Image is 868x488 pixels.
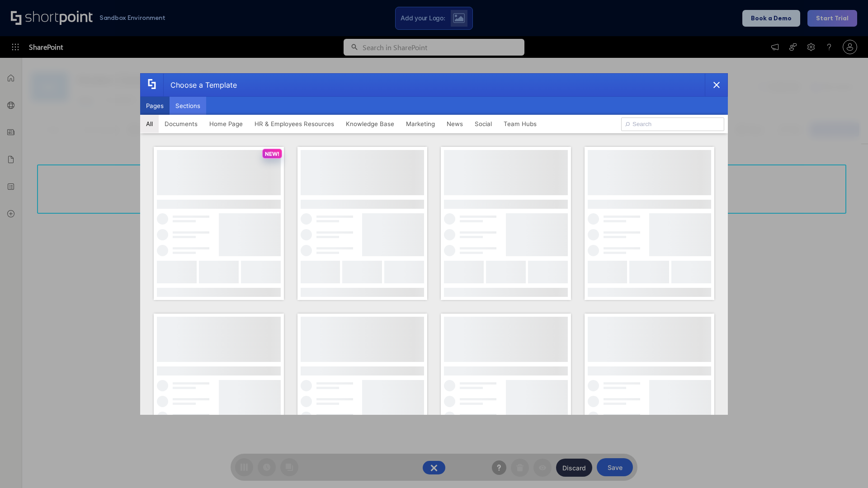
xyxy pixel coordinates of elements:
input: Search [621,117,724,131]
button: Home Page [203,115,249,133]
div: template selector [140,73,728,415]
button: Documents [159,115,203,133]
p: NEW! [265,150,279,157]
button: Pages [140,97,170,115]
button: Team Hubs [498,115,542,133]
iframe: Chat Widget [823,445,868,488]
button: All [140,115,159,133]
div: Choose a Template [163,74,237,96]
button: News [441,115,469,133]
button: HR & Employees Resources [249,115,340,133]
button: Marketing [400,115,441,133]
button: Social [469,115,498,133]
button: Knowledge Base [340,115,400,133]
button: Sections [170,97,206,115]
